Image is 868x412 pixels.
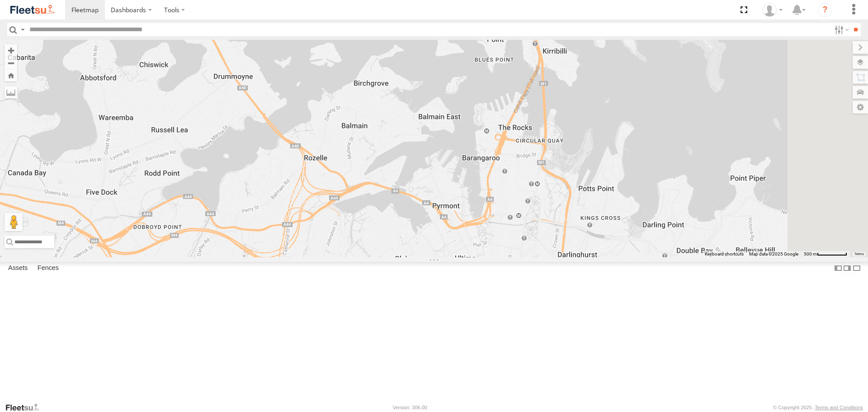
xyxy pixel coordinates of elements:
[5,69,17,81] button: Zoom Home
[5,86,17,99] label: Measure
[5,57,17,69] button: Zoom out
[834,262,843,275] label: Dock Summary Table to the Left
[5,44,17,57] button: Zoom in
[393,405,427,410] div: Version: 306.00
[749,251,798,256] span: Map data ©2025 Google
[705,251,744,257] button: Keyboard shortcuts
[804,251,817,256] span: 500 m
[5,403,47,412] a: Visit our Website
[853,101,868,114] label: Map Settings
[852,262,861,275] label: Hide Summary Table
[818,3,832,17] i: ?
[5,213,23,231] button: Drag Pegman onto the map to open Street View
[843,262,852,275] label: Dock Summary Table to the Right
[4,262,32,275] label: Assets
[9,4,56,16] img: fleetsu-logo-horizontal.svg
[773,405,863,410] div: © Copyright 2025 -
[759,3,786,17] div: Lachlan Holmes
[854,252,864,256] a: Terms (opens in new tab)
[815,405,863,410] a: Terms and Conditions
[19,23,26,36] label: Search Query
[831,23,850,36] label: Search Filter Options
[801,251,850,257] button: Map scale: 500 m per 63 pixels
[33,262,63,275] label: Fences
